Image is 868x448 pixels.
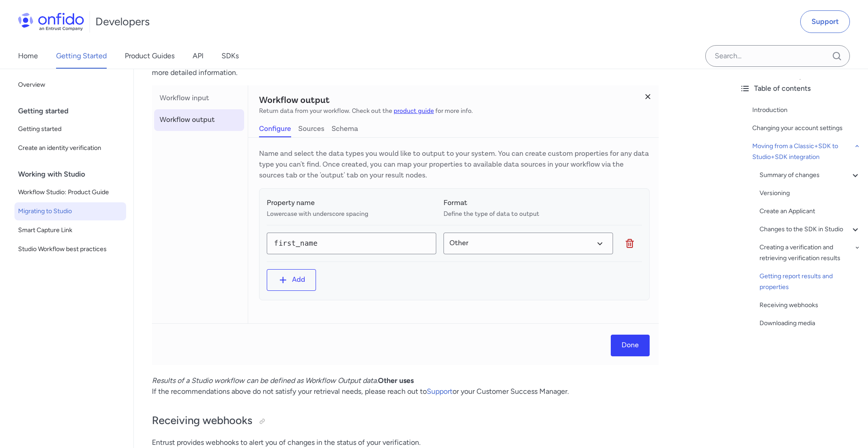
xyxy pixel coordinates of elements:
[14,183,126,201] a: Workflow Studio: Product Guide
[152,375,714,397] p: . If the recommendations above do not satisfy your retrieval needs, please reach out to or your C...
[759,224,861,235] a: Changes to the SDK in Studio
[752,105,861,116] a: Introduction
[193,43,203,69] a: API
[14,202,126,220] a: Migrating to Studio
[705,45,850,67] input: Onfido search input field
[759,300,861,311] a: Receiving webhooks
[56,43,107,69] a: Getting Started
[18,102,130,120] div: Getting started
[14,120,126,138] a: Getting started
[18,165,130,183] div: Working with Studio
[18,124,123,135] span: Getting started
[759,271,861,293] a: Getting report results and properties
[14,76,126,94] a: Overview
[759,188,861,199] a: Versioning
[18,187,123,198] span: Workflow Studio: Product Guide
[759,318,861,329] a: Downloading media
[378,376,414,385] strong: Other uses
[222,43,239,69] a: SDKs
[752,123,861,134] a: Changing your account settings
[14,221,126,239] a: Smart Capture Link
[14,240,126,258] a: Studio Workflow best practices
[152,437,714,448] p: Entrust provides webhooks to alert you of changes in the status of your verification.
[18,225,123,236] span: Smart Capture Link
[18,13,84,31] img: Onfido Logo
[152,85,659,365] img: Workflow output
[18,143,123,154] span: Create an identity verification
[740,83,861,94] div: Table of contents
[18,206,123,217] span: Migrating to Studio
[18,43,38,69] a: Home
[152,376,377,385] em: Results of a Studio workflow can be defined as Workflow Output data
[14,139,126,157] a: Create an identity verification
[152,413,714,429] h2: Receiving webhooks
[759,170,861,181] a: Summary of changes
[759,206,861,217] a: Create an Applicant
[800,10,850,33] a: Support
[95,14,150,29] h1: Developers
[752,141,861,163] a: Moving from a Classic+SDK to Studio+SDK integration
[759,242,861,264] a: Creating a verification and retrieving verification results
[427,387,453,396] a: Support
[125,43,175,69] a: Product Guides
[18,79,123,90] span: Overview
[18,244,123,255] span: Studio Workflow best practices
